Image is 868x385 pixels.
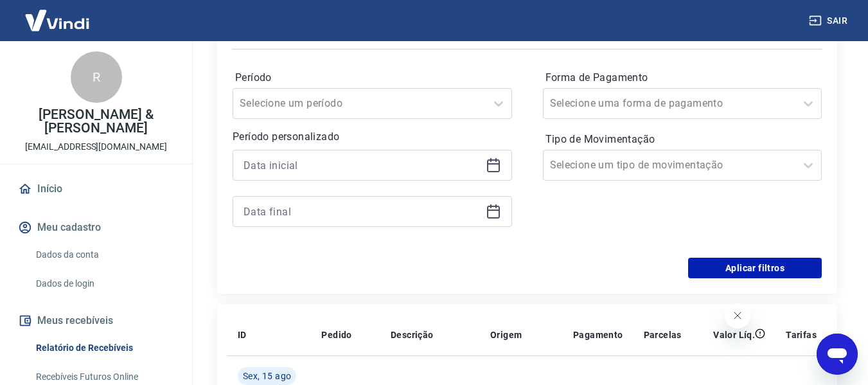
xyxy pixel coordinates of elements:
p: Tarifas [786,328,817,341]
label: Período [235,70,509,85]
p: Origem [490,328,522,341]
p: Valor Líq. [713,328,755,341]
p: Pagamento [573,328,623,341]
iframe: Fechar mensagem [725,303,750,328]
p: Parcelas [644,328,682,341]
span: Sex, 15 ago [243,370,291,382]
img: Vindi [15,1,99,40]
button: Sair [806,9,853,33]
input: Data final [244,202,481,221]
span: Olá! Precisa de ajuda? [8,9,108,19]
a: Dados de login [31,271,177,297]
p: Descrição [391,328,434,341]
input: Data inicial [244,156,481,175]
button: Meu cadastro [15,213,177,242]
p: Pedido [321,328,351,341]
button: Meus recebíveis [15,307,177,335]
a: Início [15,175,177,203]
label: Tipo de Movimentação [545,132,820,147]
p: [PERSON_NAME] & [PERSON_NAME] [10,108,182,135]
p: [EMAIL_ADDRESS][DOMAIN_NAME] [25,140,167,154]
p: ID [238,328,247,341]
button: Aplicar filtros [688,258,822,278]
p: Período personalizado [233,129,512,145]
a: Dados da conta [31,242,177,268]
div: R [71,51,122,103]
label: Forma de Pagamento [545,70,820,85]
a: Relatório de Recebíveis [31,335,177,361]
iframe: Botão para abrir a janela de mensagens [817,334,858,375]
